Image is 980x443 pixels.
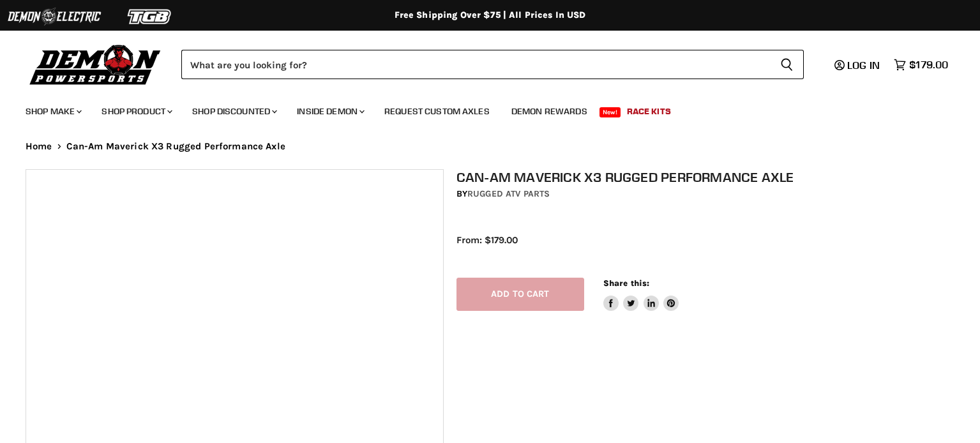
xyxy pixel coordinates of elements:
[467,188,550,199] a: Rugged ATV Parts
[287,98,372,124] a: Inside Demon
[603,278,649,288] span: Share this:
[887,56,954,74] a: $179.00
[102,4,198,29] img: TGB Logo 2
[456,234,518,246] span: From: $179.00
[909,59,948,71] span: $179.00
[16,93,945,124] ul: Main menu
[183,98,285,124] a: Shop Discounted
[847,59,880,71] span: Log in
[375,98,499,124] a: Request Custom Axles
[456,169,967,185] h1: Can-Am Maverick X3 Rugged Performance Axle
[770,50,804,79] button: Search
[26,41,165,87] img: Demon Powersports
[181,50,770,79] input: Search
[66,141,285,152] span: Can-Am Maverick X3 Rugged Performance Axle
[829,59,887,71] a: Log in
[16,98,89,124] a: Shop Make
[456,187,967,201] div: by
[599,107,621,117] span: New!
[26,141,52,152] a: Home
[181,50,804,79] form: Product
[617,98,681,124] a: Race Kits
[502,98,597,124] a: Demon Rewards
[92,98,180,124] a: Shop Product
[6,4,102,29] img: Demon Electric Logo 2
[603,278,679,312] aside: Share this:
